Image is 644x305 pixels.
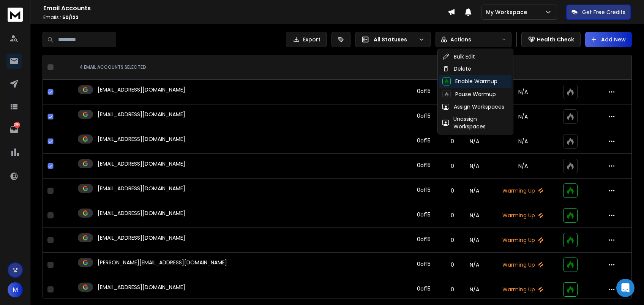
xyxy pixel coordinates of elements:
p: 0 [448,137,457,145]
div: 0 of 15 [417,161,431,169]
p: [PERSON_NAME][EMAIL_ADDRESS][DOMAIN_NAME] [98,259,227,266]
td: N/A [461,179,488,203]
img: logo [8,8,23,22]
div: 0 of 15 [417,87,431,95]
button: M [8,282,23,297]
p: Health Check [537,36,574,43]
p: Get Free Credits [582,8,625,16]
span: 50 / 123 [62,14,79,21]
button: Export [286,32,327,47]
p: N/A [492,88,554,96]
h1: Email Accounts [43,4,448,13]
div: Bulk Edit [442,53,475,60]
p: [EMAIL_ADDRESS][DOMAIN_NAME] [98,86,185,93]
p: 0 [448,236,457,244]
p: Warming Up [492,212,554,219]
p: [EMAIL_ADDRESS][DOMAIN_NAME] [98,209,185,217]
p: [EMAIL_ADDRESS][DOMAIN_NAME] [98,185,185,192]
p: 0 [448,187,457,194]
td: N/A [461,203,488,228]
p: [EMAIL_ADDRESS][DOMAIN_NAME] [98,283,185,291]
p: N/A [492,137,554,145]
p: [EMAIL_ADDRESS][DOMAIN_NAME] [98,160,185,168]
p: [EMAIL_ADDRESS][DOMAIN_NAME] [98,234,185,242]
td: N/A [461,277,488,302]
p: Actions [450,36,471,43]
div: 0 of 15 [417,235,431,243]
div: Open Intercom Messenger [616,279,635,297]
p: [EMAIL_ADDRESS][DOMAIN_NAME] [98,111,185,118]
p: Warming Up [492,187,554,194]
p: N/A [492,162,554,170]
p: 0 [448,162,457,170]
div: 0 of 15 [417,211,431,218]
button: Add New [585,32,632,47]
div: 0 of 15 [417,137,431,144]
button: Health Check [521,32,581,47]
td: N/A [461,154,488,179]
div: Delete [442,65,471,73]
div: 0 of 15 [417,285,431,292]
td: N/A [461,129,488,154]
p: 0 [448,286,457,293]
div: Unassign Workspaces [442,115,508,130]
p: Emails : [43,14,448,21]
p: 0 [448,261,457,269]
p: N/A [492,113,554,120]
p: 0 [448,212,457,219]
div: Pause Warmup [442,90,496,98]
p: Warming Up [492,286,554,293]
a: 394 [6,122,22,137]
p: All Statuses [374,36,415,43]
button: Get Free Credits [566,5,631,20]
div: 0 of 15 [417,112,431,120]
p: Warming Up [492,236,554,244]
div: Enable Warmup [442,77,497,85]
div: Assign Workspaces [442,103,504,111]
p: My Workspace [486,8,530,16]
td: N/A [461,228,488,253]
div: 0 of 15 [417,186,431,194]
td: N/A [461,253,488,277]
p: [EMAIL_ADDRESS][DOMAIN_NAME] [98,135,185,143]
p: Warming Up [492,261,554,269]
div: 0 of 15 [417,260,431,268]
div: 4 EMAIL ACCOUNTS SELECTED [79,64,398,70]
p: 394 [14,122,20,128]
